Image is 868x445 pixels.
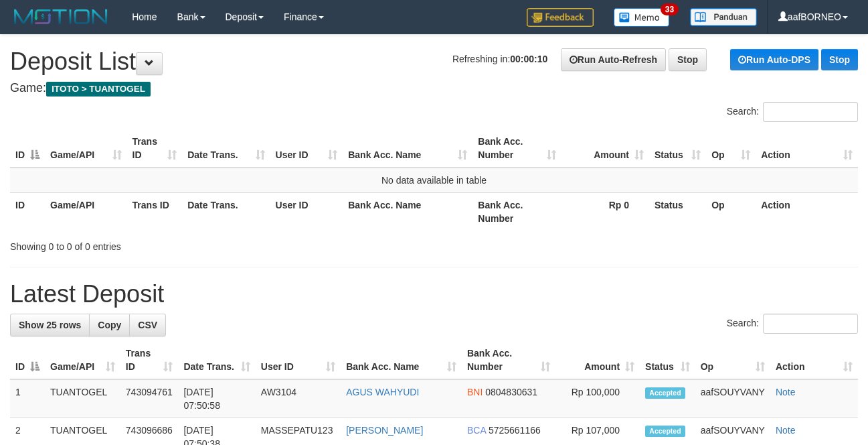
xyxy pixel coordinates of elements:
[727,102,858,122] label: Search:
[98,320,121,330] span: Copy
[669,48,707,71] a: Stop
[46,82,151,97] span: ITOTO > TUANTOGEL
[45,129,127,168] th: Game/API: activate to sort column ascending
[649,192,706,231] th: Status
[561,129,649,168] th: Amount: activate to sort column ascending
[10,314,90,336] a: Show 25 rows
[756,192,858,231] th: Action
[467,387,483,397] span: BNI
[182,192,270,231] th: Date Trans.
[10,82,858,95] h4: Game:
[270,192,343,231] th: User ID
[120,341,179,379] th: Trans ID: activate to sort column ascending
[10,48,858,75] h1: Deposit List
[706,129,756,168] th: Op: activate to sort column ascending
[10,7,112,27] img: MOTION_logo.png
[561,192,649,231] th: Rp 0
[127,192,183,231] th: Trans ID
[555,379,640,418] td: Rp 100,000
[645,387,685,399] span: Accepted
[270,129,343,168] th: User ID: activate to sort column ascending
[182,129,270,168] th: Date Trans.: activate to sort column ascending
[341,341,462,379] th: Bank Acc. Name: activate to sort column ascending
[695,379,770,418] td: aafSOUYVANY
[10,341,45,379] th: ID: activate to sort column descending
[178,341,255,379] th: Date Trans.: activate to sort column ascending
[343,192,472,231] th: Bank Acc. Name
[10,281,858,308] h1: Latest Deposit
[730,49,818,70] a: Run Auto-DPS
[763,314,858,334] input: Search:
[727,314,858,334] label: Search:
[561,48,666,71] a: Run Auto-Refresh
[510,54,547,64] strong: 00:00:10
[346,387,419,397] a: AGUS WAHYUDI
[19,320,81,330] span: Show 25 rows
[10,168,858,193] td: No data available in table
[10,235,351,253] div: Showing 0 to 0 of 0 entries
[821,49,858,70] a: Stop
[256,341,341,379] th: User ID: activate to sort column ascending
[555,341,640,379] th: Amount: activate to sort column ascending
[10,379,45,418] td: 1
[467,425,486,436] span: BCA
[89,314,130,336] a: Copy
[120,379,179,418] td: 743094761
[256,379,341,418] td: AW3104
[45,379,120,418] td: TUANTOGEL
[10,129,45,168] th: ID: activate to sort column descending
[343,129,472,168] th: Bank Acc. Name: activate to sort column ascending
[472,192,561,231] th: Bank Acc. Number
[614,8,670,27] img: Button%20Memo.svg
[452,54,547,64] span: Refreshing in:
[640,341,695,379] th: Status: activate to sort column ascending
[346,425,423,436] a: [PERSON_NAME]
[695,341,770,379] th: Op: activate to sort column ascending
[527,8,594,27] img: Feedback.jpg
[770,341,858,379] th: Action: activate to sort column ascending
[763,102,858,122] input: Search:
[472,129,561,168] th: Bank Acc. Number: activate to sort column ascending
[45,192,127,231] th: Game/API
[489,425,541,436] span: Copy 5725661166 to clipboard
[129,314,166,336] a: CSV
[462,341,556,379] th: Bank Acc. Number: activate to sort column ascending
[690,8,757,26] img: panduan.png
[127,129,183,168] th: Trans ID: activate to sort column ascending
[485,387,537,397] span: Copy 0804830631 to clipboard
[178,379,255,418] td: [DATE] 07:50:58
[138,320,157,330] span: CSV
[10,192,45,231] th: ID
[776,425,796,436] a: Note
[756,129,858,168] th: Action: activate to sort column ascending
[45,341,120,379] th: Game/API: activate to sort column ascending
[661,3,679,15] span: 33
[706,192,756,231] th: Op
[776,387,796,397] a: Note
[645,426,685,437] span: Accepted
[649,129,706,168] th: Status: activate to sort column ascending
